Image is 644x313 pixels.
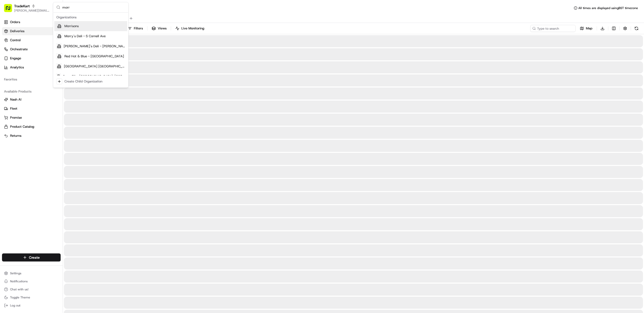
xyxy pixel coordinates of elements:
[41,111,83,120] a: 💻API Documentation
[2,54,61,62] button: Engage
[126,25,145,32] button: Filters
[2,36,61,44] button: Control
[35,125,61,129] a: Powered byPylon
[64,24,79,28] span: Morrisons
[43,113,47,117] div: 💻
[10,29,24,33] span: Deliveries
[11,48,20,57] img: 4920774857489_3d7f54699973ba98c624_72.jpg
[64,44,125,49] span: [PERSON_NAME]'s Deli - [PERSON_NAME] St
[86,50,92,56] button: Start new chat
[10,38,21,42] span: Control
[23,48,83,53] div: Start new chat
[48,113,81,118] span: API Documentation
[4,124,59,129] a: Product Catalog
[5,5,15,15] img: Nash
[78,65,92,71] button: See all
[53,13,128,87] div: Suggestions
[633,25,640,32] button: Refresh
[14,4,30,9] button: TradeKart
[134,26,143,31] span: Filters
[4,106,59,111] a: Fleet
[16,78,41,82] span: [PERSON_NAME]
[173,25,207,32] button: Live Monitoring
[4,97,59,102] a: Nash AI
[5,87,13,95] img: Grace Nketiah
[5,113,9,117] div: 📗
[2,105,61,113] button: Fleet
[578,25,595,32] button: Map
[10,47,28,52] span: Orchestrate
[13,33,91,38] input: Got a question? Start typing here...
[10,20,20,24] span: Orders
[2,114,61,122] button: Promise
[10,97,21,102] span: Nash AI
[149,25,169,32] button: Views
[2,18,61,26] a: Orders
[10,92,14,96] img: 1736555255976-a54dd68f-1ca7-489b-9aae-adbdc363a1c4
[10,56,21,61] span: Engage
[62,2,125,12] input: Search...
[2,2,52,14] button: TradeKart[PERSON_NAME][EMAIL_ADDRESS][DOMAIN_NAME]
[64,64,125,69] span: [GEOGRAPHIC_DATA] [GEOGRAPHIC_DATA]
[181,26,204,31] span: Live Monitoring
[45,92,55,96] span: [DATE]
[10,287,28,291] span: Chat with us!
[158,26,167,31] span: Views
[5,20,92,28] p: Welcome 👋
[10,115,22,120] span: Promise
[586,26,592,31] span: Map
[5,73,13,81] img: Frederick Szydlowski
[10,65,24,70] span: Analytics
[16,92,41,96] span: [PERSON_NAME]
[63,74,125,79] span: Store 79 - [GEOGRAPHIC_DATA], [GEOGRAPHIC_DATA] (Just Salad)
[2,27,61,35] a: Deliveries
[10,295,30,299] span: Toggle Theme
[64,34,106,38] span: Morry's Deli - S Cornell Ave
[45,78,55,82] span: [DATE]
[64,79,102,84] div: Create Child Organization
[29,255,40,260] span: Create
[2,278,61,285] button: Notifications
[2,270,61,277] button: Settings
[2,123,61,131] button: Product Catalog
[2,286,61,293] button: Chat with us!
[10,271,21,275] span: Settings
[3,111,41,120] a: 📗Knowledge Base
[64,54,124,59] span: Red Hot & Blue - [GEOGRAPHIC_DATA]
[2,132,61,140] button: Returns
[54,14,127,21] div: Organizations
[10,303,20,307] span: Log out
[50,125,61,129] span: Pylon
[5,48,14,57] img: 1736555255976-a54dd68f-1ca7-489b-9aae-adbdc363a1c4
[10,124,34,129] span: Product Catalog
[2,87,61,96] div: Available Products
[14,9,50,13] button: [PERSON_NAME][EMAIL_ADDRESS][DOMAIN_NAME]
[2,45,61,53] button: Orchestrate
[4,133,59,138] a: Returns
[2,294,61,301] button: Toggle Theme
[530,25,576,32] input: Type to search
[10,133,21,138] span: Returns
[2,63,61,71] a: Analytics
[578,6,638,10] span: All times are displayed using BST timezone
[42,92,44,96] span: •
[2,253,61,261] button: Create
[2,75,61,83] div: Favorites
[5,66,34,70] div: Past conversations
[4,115,59,120] a: Promise
[10,279,28,283] span: Notifications
[10,106,17,111] span: Fleet
[23,53,69,57] div: We're available if you need us!
[2,96,61,104] button: Nash AI
[10,113,38,118] span: Knowledge Base
[42,78,44,82] span: •
[2,302,61,309] button: Log out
